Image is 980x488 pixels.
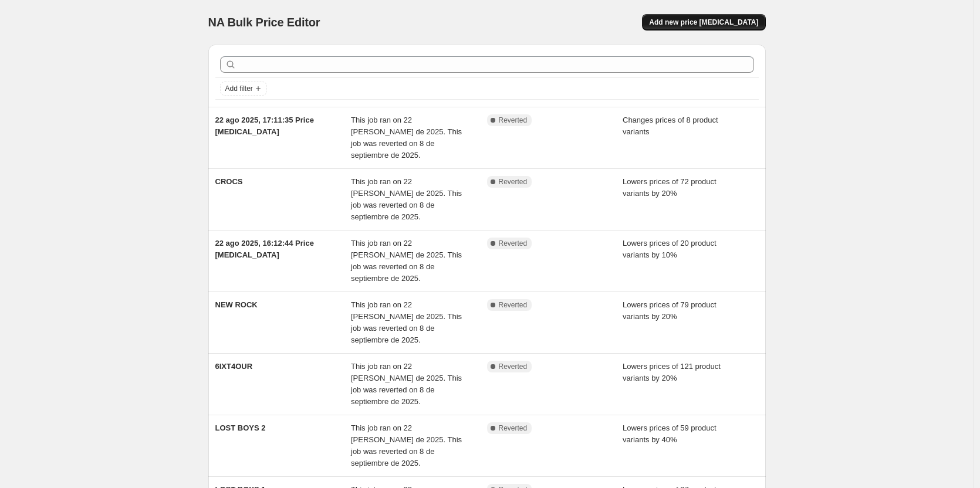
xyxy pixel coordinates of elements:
[215,116,314,136] span: 22 ago 2025, 17:11:35 Price [MEDICAL_DATA]
[499,423,528,433] span: Reverted
[215,177,243,186] span: CROCS
[351,116,462,160] span: This job ran on 22 [PERSON_NAME] de 2025. This job was reverted on 8 de septiembre de 2025.
[642,14,765,30] button: Add new price [MEDICAL_DATA]
[225,84,253,93] span: Add filter
[499,300,528,310] span: Reverted
[623,423,717,444] span: Lowers prices of 59 product variants by 40%
[215,423,266,432] span: LOST BOYS 2
[499,177,528,187] span: Reverted
[351,177,462,221] span: This job ran on 22 [PERSON_NAME] de 2025. This job was reverted on 8 de septiembre de 2025.
[215,239,314,259] span: 22 ago 2025, 16:12:44 Price [MEDICAL_DATA]
[623,116,718,136] span: Changes prices of 8 product variants
[351,239,462,283] span: This job ran on 22 [PERSON_NAME] de 2025. This job was reverted on 8 de septiembre de 2025.
[623,177,717,198] span: Lowers prices of 72 product variants by 20%
[351,362,462,406] span: This job ran on 22 [PERSON_NAME] de 2025. This job was reverted on 8 de septiembre de 2025.
[649,18,758,27] span: Add new price [MEDICAL_DATA]
[623,239,717,259] span: Lowers prices of 20 product variants by 10%
[499,239,528,248] span: Reverted
[215,362,253,371] span: 6IXT4OUR
[623,362,721,382] span: Lowers prices of 121 product variants by 20%
[499,362,528,371] span: Reverted
[220,82,267,96] button: Add filter
[208,16,320,29] span: NA Bulk Price Editor
[623,300,717,321] span: Lowers prices of 79 product variants by 20%
[351,300,462,344] span: This job ran on 22 [PERSON_NAME] de 2025. This job was reverted on 8 de septiembre de 2025.
[499,116,528,125] span: Reverted
[351,423,462,467] span: This job ran on 22 [PERSON_NAME] de 2025. This job was reverted on 8 de septiembre de 2025.
[215,300,258,309] span: NEW ROCK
